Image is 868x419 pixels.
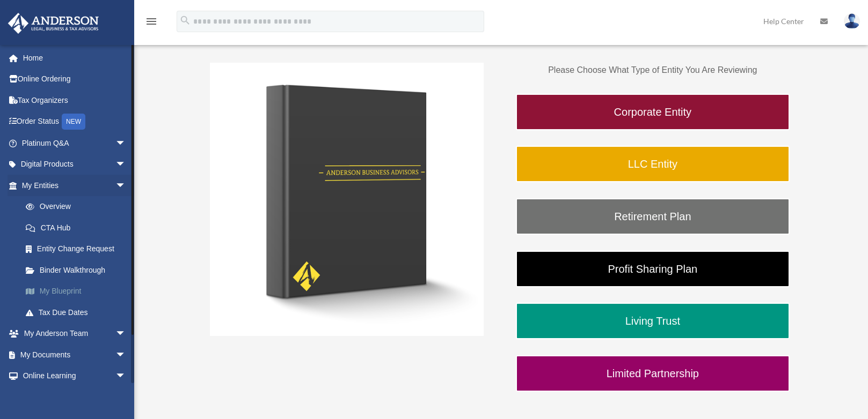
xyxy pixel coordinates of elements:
a: Corporate Entity [516,94,790,130]
a: Online Learningarrow_drop_down [8,365,142,387]
div: NEW [62,114,85,130]
span: arrow_drop_down [115,132,137,154]
span: arrow_drop_down [115,323,137,345]
a: menu [145,19,158,28]
a: Home [8,47,142,69]
a: Profit Sharing Plan [516,251,790,287]
a: Tax Due Dates [15,302,142,323]
a: Binder Walkthrough [15,259,137,281]
a: Order StatusNEW [8,111,142,133]
i: menu [145,15,158,28]
i: search [179,14,191,26]
a: Online Ordering [8,69,142,90]
span: arrow_drop_down [115,175,137,197]
a: LLC Entity [516,146,790,182]
a: Tax Organizers [8,89,142,111]
img: User Pic [844,13,860,29]
a: Entity Change Request [15,238,142,260]
a: Digital Productsarrow_drop_down [8,154,142,175]
a: My Blueprint [15,281,142,302]
a: Limited Partnership [516,355,790,392]
a: Retirement Plan [516,198,790,235]
p: Please Choose What Type of Entity You Are Reviewing [516,63,790,78]
span: arrow_drop_down [115,344,137,366]
a: My Documentsarrow_drop_down [8,344,142,365]
span: arrow_drop_down [115,154,137,176]
a: Living Trust [516,303,790,339]
a: Platinum Q&Aarrow_drop_down [8,132,142,154]
a: Overview [15,196,142,218]
a: My Anderson Teamarrow_drop_down [8,323,142,345]
a: My Entitiesarrow_drop_down [8,175,142,196]
span: arrow_drop_down [115,365,137,387]
img: Anderson Advisors Platinum Portal [5,13,102,34]
a: CTA Hub [15,217,142,238]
